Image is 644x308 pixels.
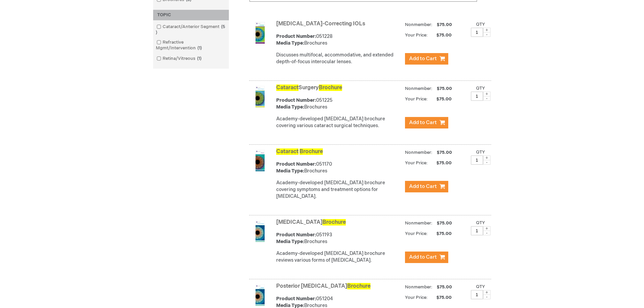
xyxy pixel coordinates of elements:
[276,168,304,174] strong: Media Type:
[249,284,271,306] img: Posterior Capsulotomy Brochure
[429,32,453,38] span: $75.00
[436,22,453,27] span: $75.00
[409,119,437,126] span: Add to Cart
[276,85,342,91] a: CataractSurgeryBrochure
[196,45,204,51] span: 1
[276,104,304,110] strong: Media Type:
[436,220,453,226] span: $75.00
[405,32,428,38] strong: Your Price:
[276,148,323,155] a: Cataract Brochure
[153,10,229,20] div: TOPIC
[195,56,203,61] span: 1
[405,231,428,236] strong: Your Price:
[276,148,299,155] span: Cataract
[405,219,432,228] strong: Nonmember:
[471,28,483,37] input: Qty
[429,96,453,102] span: $75.00
[405,295,428,300] strong: Your Price:
[276,21,365,27] a: [MEDICAL_DATA]-Correcting IOLs
[409,254,437,260] span: Add to Cart
[156,24,225,35] span: 5
[436,284,453,290] span: $75.00
[405,53,448,65] button: Add to Cart
[300,148,323,155] span: Brochure
[471,226,483,235] input: Qty
[405,181,448,192] button: Add to Cart
[323,219,346,226] span: Brochure
[276,52,402,65] div: Discusses multifocal, accommodative, and extended depth-of-focus interocular lenses.
[436,86,453,91] span: $75.00
[471,92,483,101] input: Qty
[276,85,299,91] span: Cataract
[276,97,402,111] div: 051225 Brochures
[155,55,204,62] a: Retina/Vitreous1
[405,148,432,157] strong: Nonmember:
[476,284,485,289] label: Qty
[409,55,437,62] span: Add to Cart
[405,252,448,263] button: Add to Cart
[155,39,227,51] a: Refractive Mgmt/Intervention1
[436,150,453,155] span: $75.00
[276,116,402,129] div: Academy-developed [MEDICAL_DATA] brochure covering various cataract surgical techniques.
[276,232,316,238] strong: Product Number:
[276,33,316,39] strong: Product Number:
[405,117,448,128] button: Add to Cart
[405,160,428,166] strong: Your Price:
[429,160,453,166] span: $75.00
[429,295,453,300] span: $75.00
[476,22,485,27] label: Qty
[409,183,437,190] span: Add to Cart
[276,296,316,302] strong: Product Number:
[471,156,483,165] input: Qty
[476,86,485,91] label: Qty
[155,24,227,36] a: Cataract/Anterior Segment5
[249,22,271,44] img: Presbyopia-Correcting IOLs
[429,231,453,236] span: $75.00
[405,283,432,291] strong: Nonmember:
[471,290,483,299] input: Qty
[405,96,428,102] strong: Your Price:
[276,161,316,167] strong: Product Number:
[249,86,271,108] img: Cataract Surgery Brochure
[276,40,304,46] strong: Media Type:
[276,239,304,244] strong: Media Type:
[347,283,371,289] span: Brochure
[276,33,402,47] div: 051228 Brochures
[405,85,432,93] strong: Nonmember:
[276,250,402,264] div: Academy-developed [MEDICAL_DATA] brochure reviews various forms of [MEDICAL_DATA].
[249,220,271,242] img: Laser Eye Surgery Brochure
[276,97,316,103] strong: Product Number:
[249,150,271,171] img: Cataract Brochure
[276,180,402,200] p: Academy-developed [MEDICAL_DATA] brochure covering symptoms and treatment options for [MEDICAL_DA...
[276,161,402,174] div: 051170 Brochures
[319,85,342,91] span: Brochure
[276,219,346,226] a: [MEDICAL_DATA]Brochure
[276,232,402,245] div: 051193 Brochures
[476,149,485,155] label: Qty
[476,220,485,226] label: Qty
[276,283,371,289] a: Posterior [MEDICAL_DATA]Brochure
[405,21,432,29] strong: Nonmember:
